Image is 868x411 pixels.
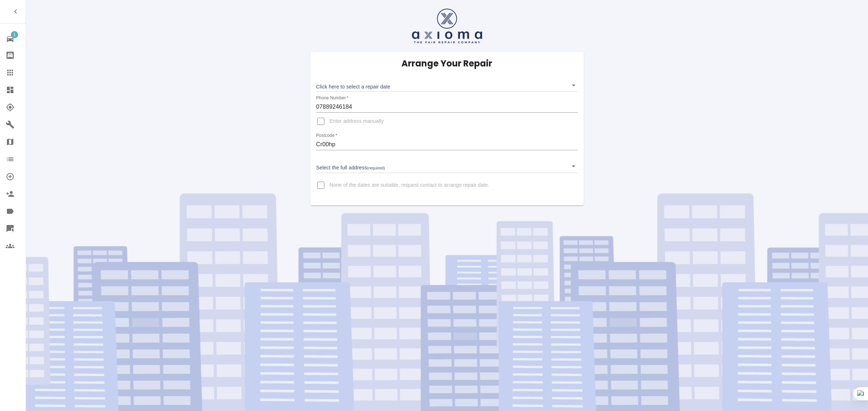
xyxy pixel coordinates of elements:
label: Postcode [316,133,337,139]
span: 1 [11,31,18,38]
span: Enter address manually [329,118,384,125]
h5: Arrange Your Repair [401,58,492,69]
span: None of the dates are suitable, request contact to arrange repair date. [329,182,489,189]
label: Phone Number [316,95,348,101]
img: axioma [412,9,482,43]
